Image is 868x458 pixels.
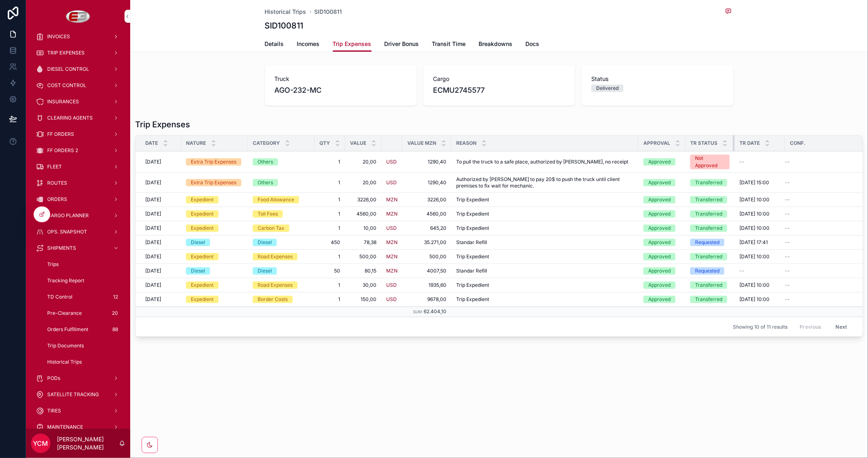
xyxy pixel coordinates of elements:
a: 1 [319,225,340,231]
span: 35.271,00 [407,239,446,246]
span: [DATE] [145,253,161,260]
div: Expedient [191,296,214,303]
a: CLEARING AGENTS [31,111,125,125]
a: TD Control12 [41,290,125,304]
a: Transit Time [432,37,466,53]
a: -- [739,159,780,165]
span: Trip Expedient [456,253,489,260]
span: Details [265,40,284,48]
span: Trip Expedient [456,225,489,231]
a: 80,15 [350,268,376,274]
div: Food Allowance [258,196,294,203]
a: Standar Refill [456,239,634,246]
a: Trip Expedient [456,211,634,217]
span: To pull the truck to a safe place, authorized by [PERSON_NAME], no receipt [456,159,628,165]
a: MZN [386,268,398,274]
a: Food Allowance [253,196,310,203]
a: SID100811 [315,8,342,16]
span: 1 [319,196,340,203]
span: Driver Bonus [385,40,419,48]
a: [DATE] [145,282,176,288]
a: Expedient [186,253,243,260]
a: 1935,60 [407,282,446,288]
a: To pull the truck to a safe place, authorized by [PERSON_NAME], no receipt [456,159,634,165]
a: Details [265,37,284,53]
span: MZN [386,196,398,203]
div: Requested [695,239,719,246]
a: FF ORDERS 2 [31,143,125,158]
a: Requested [690,239,730,246]
div: Approved [648,179,671,186]
a: ROUTES [31,176,125,190]
div: Carbon Tax [258,225,284,232]
div: Approved [648,281,671,289]
a: 1 [319,253,340,260]
img: App logo [66,10,91,23]
a: [DATE] 10:00 [739,253,780,260]
div: Extra Trip Expenses [191,179,236,186]
div: Approved [648,158,671,166]
span: CLEARING AGENTS [47,115,93,121]
a: -- [785,179,853,186]
a: 4560,00 [407,211,446,217]
a: Diesel [253,267,310,275]
a: Trips [41,257,125,272]
div: Road Expenses [258,281,293,289]
span: [DATE] 10:00 [739,253,770,260]
a: -- [785,253,853,260]
a: Approved [643,225,680,232]
a: 1 [319,282,340,288]
a: 20,00 [350,159,376,165]
span: [DATE] 10:00 [739,225,770,231]
a: Road Expenses [253,253,310,260]
a: Approved [643,281,680,289]
span: FLEET [47,164,62,170]
a: 4007,50 [407,268,446,274]
span: Status [591,75,724,83]
div: Toll Fees [258,210,278,218]
span: -- [785,253,790,260]
div: Border Costs [258,296,288,303]
span: INVOICES [47,33,70,40]
span: Transit Time [432,40,466,48]
a: Historical Trips [265,8,306,16]
span: [DATE] 15:00 [739,179,769,186]
span: [DATE] [145,296,161,303]
a: [DATE] [145,268,176,274]
span: -- [785,211,790,217]
a: Requested [690,267,730,275]
div: Transferred [695,196,722,203]
a: USD [386,159,398,165]
span: 1 [319,296,340,303]
a: Approved [643,296,680,303]
a: [DATE] 10:00 [739,225,780,231]
a: [DATE] [145,296,176,303]
a: -- [785,239,853,246]
span: USD [386,159,397,165]
span: 20,00 [350,179,376,186]
a: USD [386,296,397,303]
span: Breakdowns [479,40,513,48]
a: ORDERS [31,192,125,207]
a: Extra Trip Expenses [186,158,243,166]
div: Others [258,179,273,186]
div: Diesel [191,267,205,275]
a: 3226,00 [350,196,376,203]
div: Expedient [191,253,214,260]
span: ROUTES [47,180,67,186]
a: DIESEL CONTROL [31,62,125,76]
div: Approved [648,196,671,203]
a: Carbon Tax [253,225,310,232]
span: [DATE] [145,159,161,165]
a: 10,00 [350,225,376,231]
span: -- [785,239,790,246]
a: Approved [643,210,680,218]
a: FLEET [31,159,125,174]
div: Approved [648,253,671,260]
div: Extra Trip Expenses [191,158,236,166]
